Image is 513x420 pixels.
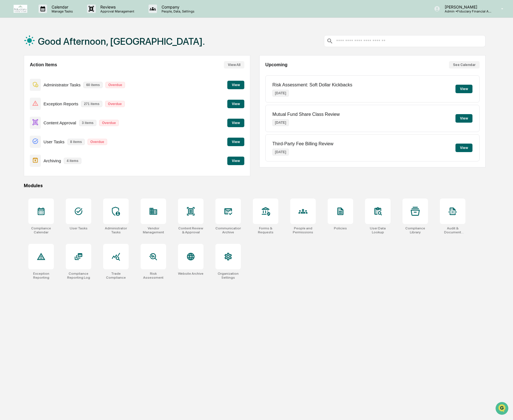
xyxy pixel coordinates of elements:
[455,144,472,152] button: View
[272,82,352,88] p: Risk Assessment: Soft Dollar Kickbacks
[96,5,137,9] p: Reviews
[6,12,103,21] p: How can we help?
[24,183,486,188] div: Modules
[3,80,38,90] a: 🔎Data Lookup
[141,226,166,234] div: Vendor Management
[83,82,103,88] p: 60 items
[6,43,16,54] img: 1746055101610-c473b297-6a78-478c-a979-82029cc54cd1
[40,96,69,100] a: Powered byPylon
[99,120,119,126] p: Overdue
[11,71,37,77] span: Preclearance
[96,45,103,52] button: Start new chat
[14,5,27,13] img: logo
[272,141,333,146] p: Third-Party Fee Billing Review
[19,43,93,49] div: Start new chat
[28,272,54,280] div: Exception Reporting
[44,139,65,144] p: User Tasks
[455,114,472,123] button: View
[227,81,244,89] button: View
[440,9,493,13] p: Admin • Fiduciary Financial Advisors
[440,226,465,234] div: Audit & Document Logs
[47,71,70,77] span: Attestations
[215,272,241,280] div: Organization Settings
[157,5,197,9] p: Company
[178,226,203,234] div: Content Review & Approval
[365,226,391,234] div: User Data Lookup
[38,36,205,47] h1: Good Afternoon, [GEOGRAPHIC_DATA].
[105,101,125,107] p: Overdue
[30,62,57,67] h2: Action Items
[3,69,39,79] a: 🖐️Preclearance
[402,226,428,234] div: Compliance Library
[227,119,244,127] button: View
[272,149,289,155] p: [DATE]
[227,101,244,106] a: View
[103,272,129,280] div: Trade Compliance
[105,82,125,88] p: Overdue
[227,82,244,87] a: View
[449,61,480,69] button: See Calendar
[227,158,244,163] a: View
[6,83,10,87] div: 🔎
[272,119,289,126] p: [DATE]
[495,401,510,417] iframe: Open customer support
[224,61,244,69] button: View All
[41,72,46,76] div: 🗄️
[56,96,69,100] span: Pylon
[227,139,244,144] a: View
[227,120,244,125] a: View
[272,112,340,117] p: Mutual Fund Share Class Review
[19,49,72,54] div: We're available if you need us!
[28,226,54,234] div: Compliance Calendar
[47,9,76,13] p: Manage Tasks
[272,90,289,97] p: [DATE]
[290,226,316,234] div: People and Permissions
[440,5,493,9] p: [PERSON_NAME]
[44,120,76,125] p: Content Approval
[215,226,241,234] div: Communications Archive
[44,101,79,106] p: Exception Reports
[47,5,76,9] p: Calendar
[103,226,129,234] div: Administrator Tasks
[265,62,287,67] h2: Upcoming
[81,101,102,107] p: 271 items
[141,272,166,280] div: Risk Assessment
[96,9,137,13] p: Approval Management
[64,158,81,164] p: 4 items
[70,226,88,230] div: User Tasks
[227,100,244,108] button: View
[227,138,244,146] button: View
[455,85,472,93] button: View
[178,272,203,276] div: Website Archive
[227,157,244,165] button: View
[67,139,85,145] p: 8 items
[44,82,81,87] p: Administrator Tasks
[157,9,197,13] p: People, Data, Settings
[253,226,278,234] div: Forms & Requests
[6,72,10,76] div: 🖐️
[334,226,347,230] div: Policies
[44,158,61,163] p: Archiving
[66,272,91,280] div: Compliance Reporting Log
[88,139,107,145] p: Overdue
[11,82,36,88] span: Data Lookup
[39,69,73,79] a: 🗄️Attestations
[79,120,96,126] p: 3 items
